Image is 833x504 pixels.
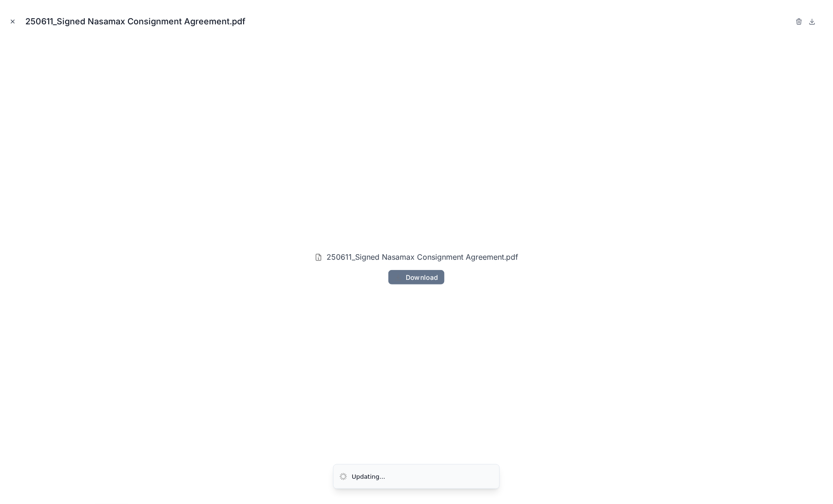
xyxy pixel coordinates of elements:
div: Updating... [352,472,386,482]
button: Download [388,270,445,285]
button: Close modal [7,16,18,27]
div: 250611_Signed Nasamax Consignment Agreement.pdf [25,15,253,28]
span: Download [406,273,439,282]
span: 250611_Signed Nasamax Consignment Agreement.pdf [327,252,519,262]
